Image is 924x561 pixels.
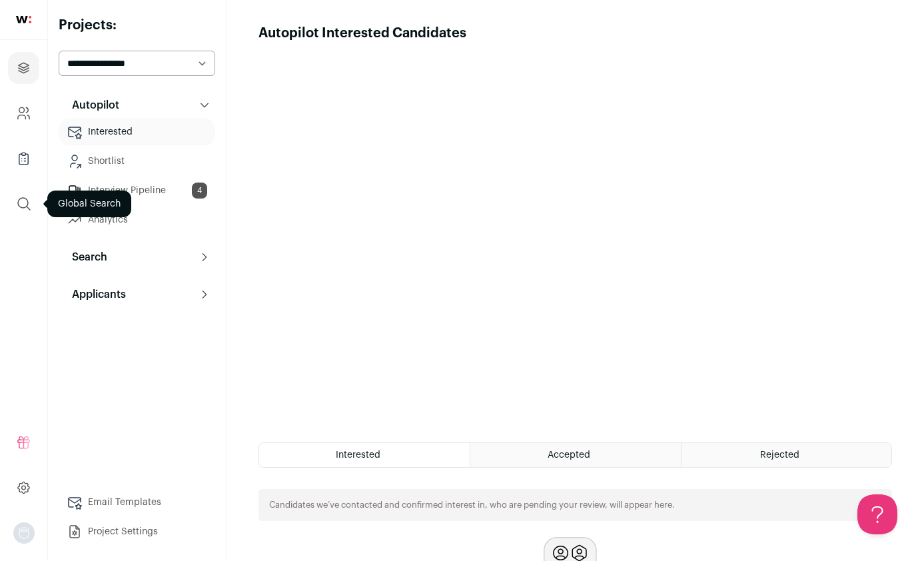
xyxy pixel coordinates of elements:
button: Applicants [59,281,215,308]
a: Rejected [682,443,891,467]
h1: Autopilot Interested Candidates [258,24,466,43]
button: Search [59,244,215,271]
a: Interested [59,119,215,145]
span: Rejected [760,450,799,460]
button: Open dropdown [13,522,35,544]
iframe: Autopilot Interested [258,43,892,426]
img: wellfound-shorthand-0d5821cbd27db2630d0214b213865d53afaa358527fdda9d0ea32b1df1b89c2c.svg [16,16,31,23]
a: Project Settings [59,518,215,545]
a: Shortlist [59,148,215,175]
div: Global Search [47,191,131,217]
a: Email Templates [59,489,215,516]
h2: Projects: [59,16,215,35]
img: nopic.png [13,522,35,544]
iframe: Help Scout Beacon - Open [857,494,897,534]
a: Accepted [470,443,680,467]
a: Projects [8,52,39,84]
a: Company and ATS Settings [8,97,39,129]
p: Candidates we’ve contacted and confirmed interest in, who are pending your review, will appear here. [269,500,675,510]
button: Autopilot [59,92,215,119]
p: Autopilot [64,97,119,113]
span: 4 [192,183,207,199]
span: Accepted [548,450,590,460]
p: Applicants [64,286,126,302]
a: Analytics [59,207,215,233]
a: Company Lists [8,143,39,175]
span: Interested [336,450,380,460]
p: Search [64,249,107,265]
a: Interview Pipeline4 [59,177,215,204]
